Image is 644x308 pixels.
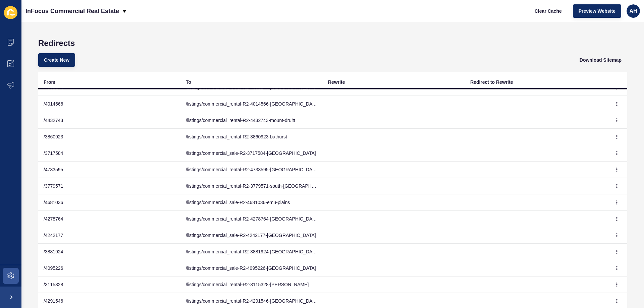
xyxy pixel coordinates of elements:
div: From [44,79,55,85]
td: /listings/commercial_rental-R2-3881924-[GEOGRAPHIC_DATA] [180,244,323,260]
div: To [186,79,191,85]
td: /listings/commercial_rental-R2-4432743-mount-druitt [180,112,323,129]
span: Preview Website [579,8,615,14]
td: /listings/commercial_rental-R2-3115328-[PERSON_NAME] [180,276,323,293]
td: /listings/commercial_sale-R2-4095226-[GEOGRAPHIC_DATA] [180,260,323,276]
td: /listings/commercial_rental-R2-4278764-[GEOGRAPHIC_DATA] [180,211,323,227]
td: /3860923 [38,129,180,145]
td: /4432743 [38,112,180,129]
div: Rewrite [328,79,345,85]
td: /3115328 [38,276,180,293]
td: /listings/commercial_rental-R2-3860923-bathurst [180,129,323,145]
td: /4014566 [38,96,180,112]
div: Redirect to Rewrite [470,79,513,85]
span: AH [629,8,637,14]
h1: Redirects [38,39,627,48]
td: /4095226 [38,260,180,276]
button: Download Sitemap [574,53,627,67]
span: Download Sitemap [580,57,622,63]
button: Preview Website [573,4,621,18]
td: /4681036 [38,194,180,211]
button: Clear Cache [529,4,568,18]
td: /4733595 [38,162,180,178]
td: /4242177 [38,227,180,244]
td: /listings/commercial_rental-R2-3779571-south-[GEOGRAPHIC_DATA] [180,178,323,194]
td: /3717584 [38,145,180,162]
td: /listings/commercial_sale-R2-4681036-emu-plains [180,194,323,211]
td: /listings/commercial_rental-R2-4014566-[GEOGRAPHIC_DATA] [180,96,323,112]
td: /4278764 [38,211,180,227]
span: Create New [44,57,69,63]
td: /listings/commercial_sale-R2-4242177-[GEOGRAPHIC_DATA] [180,227,323,244]
td: /3881924 [38,244,180,260]
p: InFocus Commercial Real Estate [25,3,119,19]
td: /listings/commercial_sale-R2-3717584-[GEOGRAPHIC_DATA] [180,145,323,162]
span: Clear Cache [535,8,562,14]
td: /listings/commercial_rental-R2-4733595-[GEOGRAPHIC_DATA] [180,162,323,178]
button: Create New [38,53,75,67]
td: /3779571 [38,178,180,194]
